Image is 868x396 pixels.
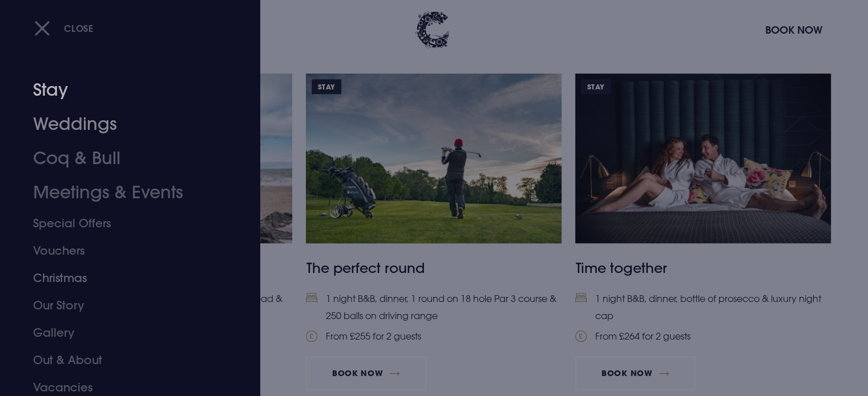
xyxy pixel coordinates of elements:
[64,22,94,34] span: Close
[33,292,213,319] a: Our Story
[33,237,213,264] a: Vouchers
[33,107,213,141] a: Weddings
[33,175,213,210] a: Meetings & Events
[33,319,213,346] a: Gallery
[33,73,213,107] a: Stay
[33,141,213,175] a: Coq & Bull
[33,210,213,237] a: Special Offers
[34,17,94,40] button: Close
[33,264,213,292] a: Christmas
[33,346,213,374] a: Out & About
